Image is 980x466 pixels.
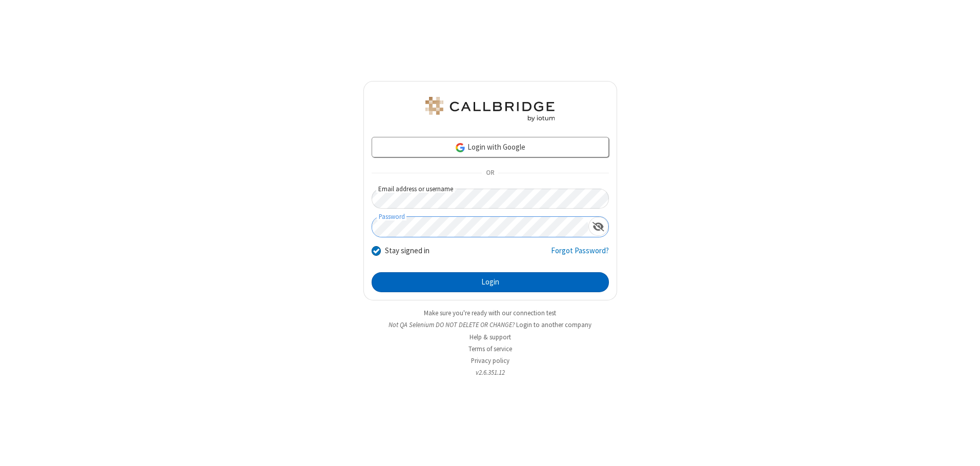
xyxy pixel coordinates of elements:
span: OR [482,166,498,180]
a: Forgot Password? [551,245,609,265]
a: Help & support [469,333,511,341]
label: Stay signed in [385,245,430,257]
input: Password [372,217,588,237]
button: Login [372,272,609,293]
a: Make sure you're ready with our connection test [424,309,556,317]
a: Privacy policy [471,356,509,365]
a: Terms of service [468,345,512,353]
li: v2.6.351.12 [363,368,617,377]
li: Not QA Selenium DO NOT DELETE OR CHANGE? [363,320,617,330]
a: Login with Google [372,137,609,157]
div: Show password [588,217,608,236]
button: Login to another company [516,320,591,330]
img: QA Selenium DO NOT DELETE OR CHANGE [423,97,557,121]
img: google-icon.png [455,142,466,153]
input: Email address or username [372,189,609,209]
